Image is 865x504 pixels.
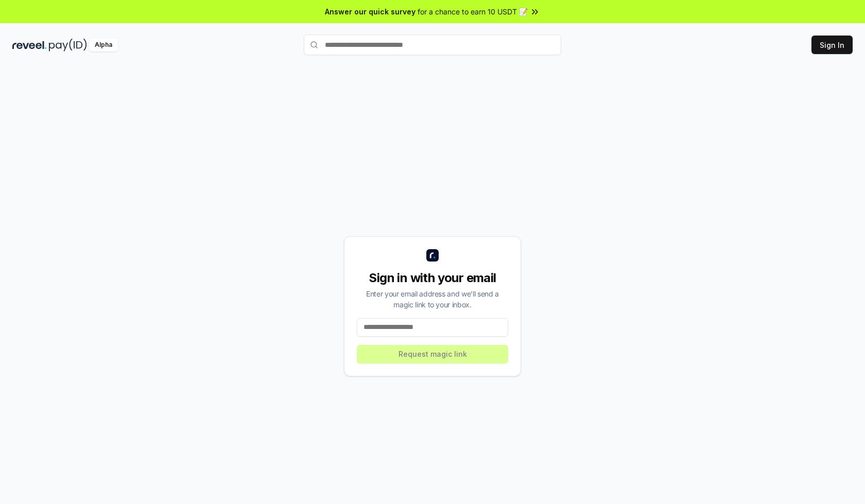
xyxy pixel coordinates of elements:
[12,39,47,51] img: reveel_dark
[811,36,853,54] button: Sign In
[325,6,416,17] span: Answer our quick survey
[357,270,508,286] div: Sign in with your email
[89,39,118,51] div: Alpha
[418,6,528,17] span: for a chance to earn 10 USDT 📝
[49,39,87,51] img: pay_id
[357,288,508,310] div: Enter your email address and we’ll send a magic link to your inbox.
[426,249,439,262] img: logo_small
